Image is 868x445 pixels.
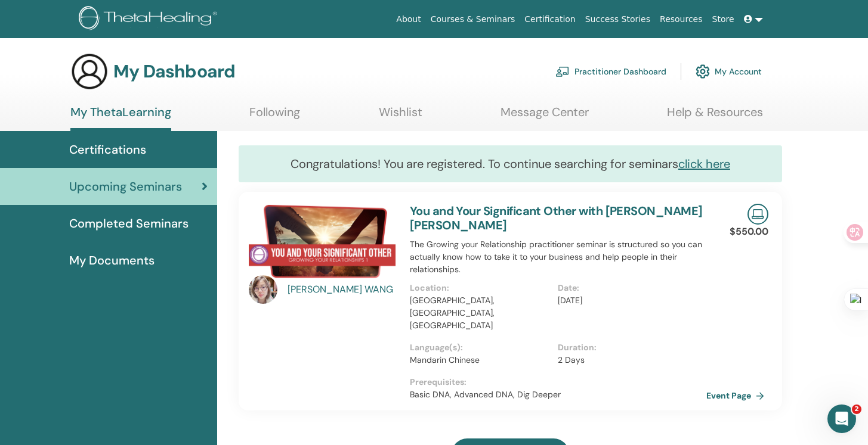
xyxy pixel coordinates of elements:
[708,8,739,30] a: Store
[379,105,422,128] a: Wishlist
[520,8,580,30] a: Certification
[391,8,425,30] a: About
[678,156,730,172] a: click here
[410,203,703,233] a: You and Your Significant Other with [PERSON_NAME] [PERSON_NAME]
[410,354,551,366] p: Mandarin Chinese
[706,387,769,404] a: Event Page
[79,6,221,33] img: logo.png
[558,354,699,366] p: 2 Days
[558,294,699,307] p: [DATE]
[410,388,706,401] p: Basic DNA, Advanced DNA, Dig Deeper
[696,58,762,85] a: My Account
[70,105,171,131] a: My ThetaLearning
[249,275,277,304] img: default.jpg
[410,294,551,332] p: [GEOGRAPHIC_DATA], [GEOGRAPHIC_DATA], [GEOGRAPHIC_DATA]
[580,8,655,30] a: Success Stories
[747,204,768,225] img: Live Online Seminar
[827,404,856,433] iframe: Intercom live chat
[249,105,300,128] a: Following
[288,282,398,297] a: [PERSON_NAME] WANG
[555,66,570,77] img: chalkboard-teacher.svg
[501,105,589,128] a: Message Center
[555,58,666,85] a: Practitioner Dashboard
[69,214,189,232] span: Completed Seminars
[426,8,520,30] a: Courses & Seminars
[410,341,551,354] p: Language(s) :
[730,225,768,239] p: $550.00
[558,282,699,294] p: Date :
[696,61,710,82] img: cog.svg
[70,52,109,91] img: generic-user-icon.jpg
[410,282,551,294] p: Location :
[852,404,861,414] span: 2
[113,61,235,82] h3: My Dashboard
[69,178,182,195] span: Upcoming Seminars
[410,238,706,276] p: The Growing your Relationship practitioner seminar is structured so you can actually know how to ...
[239,145,782,182] div: Congratulations! You are registered. To continue searching for seminars
[410,376,706,388] p: Prerequisites :
[558,341,699,354] p: Duration :
[667,105,763,128] a: Help & Resources
[69,141,146,158] span: Certifications
[69,251,155,269] span: My Documents
[655,8,708,30] a: Resources
[249,204,396,279] img: You and Your Significant Other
